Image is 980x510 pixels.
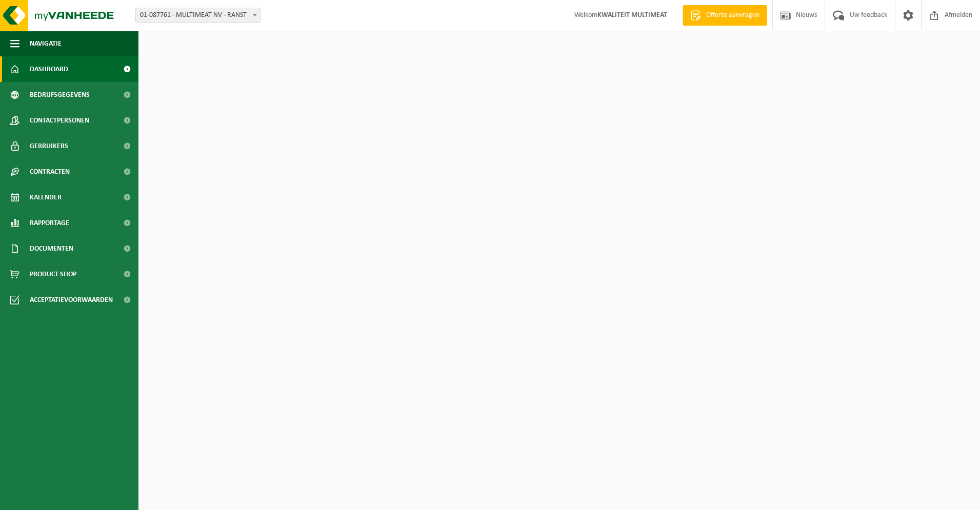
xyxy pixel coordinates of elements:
span: Contracten [30,159,70,185]
a: Offerte aanvragen [683,5,767,26]
span: Gebruikers [30,133,68,159]
span: 01-087761 - MULTIMEAT NV - RANST [135,8,261,23]
span: Rapportage [30,210,69,236]
span: Dashboard [30,56,68,82]
span: Bedrijfsgegevens [30,82,90,108]
span: Contactpersonen [30,108,89,133]
strong: KWALITEIT MULTIMEAT [597,11,667,19]
span: Documenten [30,236,73,261]
span: 01-087761 - MULTIMEAT NV - RANST [136,8,260,23]
span: Kalender [30,185,62,210]
span: Navigatie [30,31,62,56]
span: Offerte aanvragen [704,10,762,21]
span: Acceptatievoorwaarden [30,287,113,313]
span: Product Shop [30,261,76,287]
